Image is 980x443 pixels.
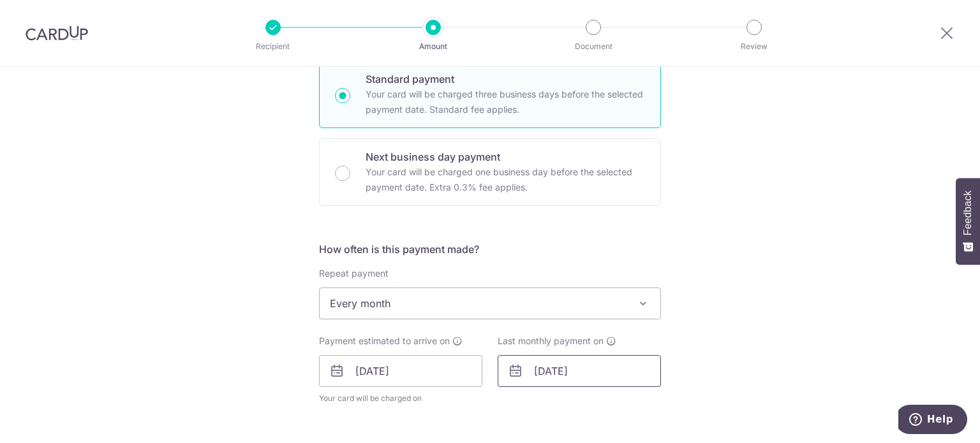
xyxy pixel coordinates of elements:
h5: How often is this payment made? [319,242,661,257]
p: Your card will be charged three business days before the selected payment date. Standard fee appl... [366,87,645,117]
p: Document [546,40,641,53]
p: Review [707,40,801,53]
p: Next business day payment [366,149,645,164]
span: Feedback [962,191,974,235]
span: Your card will be charged on [319,392,482,405]
input: DD / MM / YYYY [319,355,482,387]
img: CardUp [26,25,88,41]
p: Your card will be charged one business day before the selected payment date. Extra 0.3% fee applies. [366,164,645,195]
iframe: Opens a widget where you can find more information [898,405,967,437]
button: Feedback - Show survey [956,178,980,265]
label: Repeat payment [319,267,389,280]
p: Recipient [226,40,320,53]
span: Last monthly payment on [498,335,604,347]
span: Every month [320,288,660,319]
span: Payment estimated to arrive on [319,335,450,347]
input: DD / MM / YYYY [498,355,661,387]
span: Every month [319,287,661,319]
p: Amount [386,40,480,53]
p: Standard payment [366,71,645,87]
